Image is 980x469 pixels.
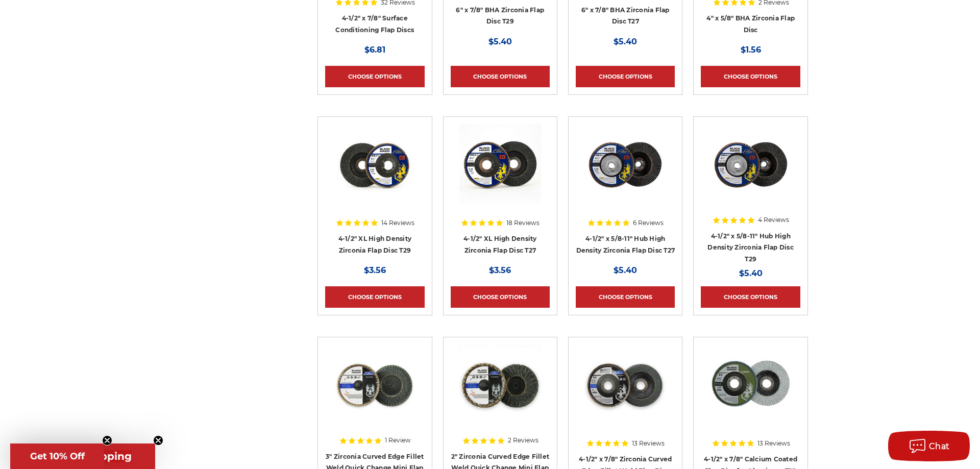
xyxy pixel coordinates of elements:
span: 6 Reviews [633,220,664,226]
img: Black Hawk Abrasives 4.5 inch curved edge flap disc [584,344,666,426]
a: 4-1/2" XL High Density Zirconia Flap Disc T27 [451,124,550,223]
a: Choose Options [325,66,424,87]
span: 13 Reviews [757,440,790,447]
span: $5.40 [614,37,637,46]
a: Choose Options [701,66,800,87]
a: Choose Options [576,286,675,308]
button: Chat [888,431,970,461]
a: 4-1/2" XL High Density Zirconia Flap Disc T29 [338,235,412,254]
span: $3.56 [364,265,386,275]
a: 6" x 7/8" BHA Zirconia Flap Disc T29 [456,6,544,26]
a: Choose Options [701,286,800,308]
span: $6.81 [364,45,385,55]
span: 13 Reviews [632,440,665,447]
div: Get Free ShippingClose teaser [10,443,155,469]
div: Get 10% OffClose teaser [10,443,104,469]
a: 4-1/2" XL High Density Zirconia Flap Disc T29 [325,124,424,223]
img: BHA 2 inch mini curved edge quick change flap discs [459,344,541,426]
a: 4-1/2" XL High Density Zirconia Flap Disc T27 [463,235,537,254]
a: Choose Options [451,286,550,308]
img: BHA 4-1/2 Inch Flap Disc for Aluminum [710,344,792,426]
a: Zirconia flap disc with screw hub [701,124,800,223]
span: $1.56 [741,45,761,55]
a: high density flap disc with screw hub [576,124,675,223]
a: BHA 3 inch quick change curved edge flap discs [325,344,424,443]
span: $3.56 [489,265,511,275]
a: 4-1/2" x 5/8-11" Hub High Density Zirconia Flap Disc T27 [576,235,675,254]
span: $5.40 [614,265,637,275]
span: 18 Reviews [506,220,540,226]
img: BHA 3 inch quick change curved edge flap discs [334,344,415,426]
span: Get 10% Off [30,451,85,462]
span: $5.40 [488,37,512,46]
img: Zirconia flap disc with screw hub [710,124,792,206]
img: 4-1/2" XL High Density Zirconia Flap Disc T29 [334,124,415,206]
span: Chat [929,441,950,451]
span: 14 Reviews [381,220,414,226]
button: Close teaser [153,435,163,446]
img: high density flap disc with screw hub [584,124,666,206]
a: 4-1/2" x 7/8" Surface Conditioning Flap Discs [335,14,414,34]
button: Close teaser [102,435,112,446]
a: Choose Options [576,66,675,87]
a: Black Hawk Abrasives 4.5 inch curved edge flap disc [576,344,675,443]
a: Choose Options [325,286,424,308]
img: 4-1/2" XL High Density Zirconia Flap Disc T27 [459,124,541,206]
a: BHA 2 inch mini curved edge quick change flap discs [451,344,550,443]
a: BHA 4-1/2 Inch Flap Disc for Aluminum [701,344,800,443]
span: $5.40 [739,268,763,278]
a: 4-1/2" x 5/8-11" Hub High Density Zirconia Flap Disc T29 [707,232,794,263]
a: Choose Options [451,66,550,87]
a: 4" x 5/8" BHA Zirconia Flap Disc [706,14,795,34]
a: 6" x 7/8" BHA Zirconia Flap Disc T27 [581,6,670,26]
